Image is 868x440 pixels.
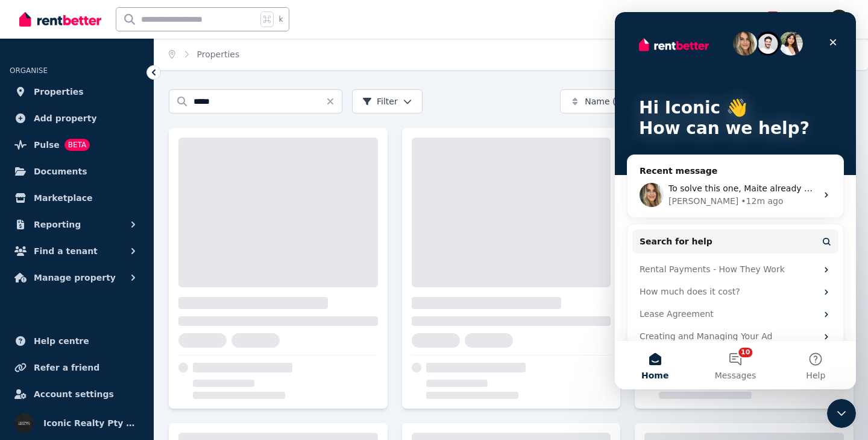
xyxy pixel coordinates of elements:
[34,111,97,126] span: Add property
[34,270,116,285] span: Manage property
[10,159,144,183] a: Documents
[10,212,144,237] button: Reporting
[827,399,856,428] iframe: Intercom live chat
[10,329,144,353] a: Help centre
[14,413,34,433] img: Iconic Realty Pty Ltd
[34,84,84,99] span: Properties
[34,334,89,348] span: Help centre
[34,217,81,232] span: Reporting
[34,164,87,179] span: Documents
[154,39,254,70] nav: Breadcrumb
[560,89,676,113] button: Name (A-Z)
[34,387,114,401] span: Account settings
[43,416,139,430] span: Iconic Realty Pty Ltd
[10,106,144,130] a: Add property
[766,11,780,20] span: 219
[585,95,634,107] span: Name (A-Z)
[615,12,856,389] iframe: Intercom live chat
[34,244,98,258] span: Find a tenant
[325,89,342,113] button: Clear search
[10,66,48,75] span: ORGANISE
[34,191,92,205] span: Marketplace
[10,80,144,104] a: Properties
[10,356,144,380] a: Refer a friend
[10,266,144,290] button: Manage property
[362,95,398,107] span: Filter
[19,10,101,28] img: RentBetter
[10,239,144,263] button: Find a tenant
[34,138,60,152] span: Pulse
[829,10,849,29] img: Iconic Realty Pty Ltd
[34,360,99,375] span: Refer a friend
[10,382,144,406] a: Account settings
[64,139,90,151] span: BETA
[10,186,144,210] a: Marketplace
[10,133,144,157] a: PulseBETA
[352,89,423,113] button: Filter
[197,49,240,59] a: Properties
[278,14,283,24] span: k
